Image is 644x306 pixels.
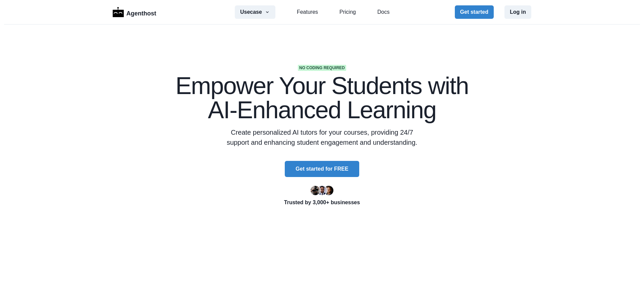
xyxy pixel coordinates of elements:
span: No coding required [298,65,346,71]
button: Log in [504,5,531,19]
img: Kent Dodds [324,186,333,195]
p: Agenthost [126,6,156,18]
button: Usecase [235,5,275,19]
a: Docs [377,8,389,16]
img: Ryan Florence [311,186,320,195]
a: LogoAgenthost [113,6,156,18]
a: Features [297,8,318,16]
img: Segun Adebayo [317,186,327,195]
p: Create personalized AI tutors for your courses, providing 24/7 support and enhancing student enga... [225,127,419,147]
h1: Empower Your Students with AI-Enhanced Learning [161,74,483,122]
a: Pricing [339,8,356,16]
button: Get started for FREE [285,161,359,177]
img: Logo [113,7,124,17]
button: Get started [455,5,494,19]
p: Trusted by 3,000+ businesses [161,199,483,207]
